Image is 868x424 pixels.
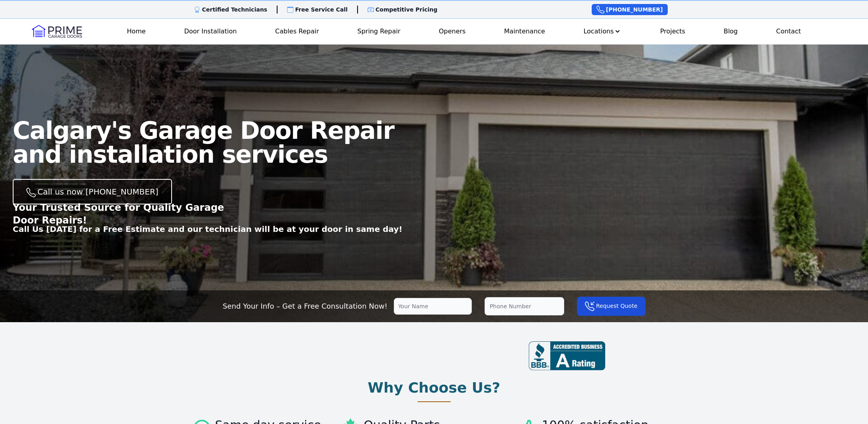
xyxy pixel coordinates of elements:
[295,6,348,14] p: Free Service Call
[501,23,548,39] a: Maintenance
[720,23,741,39] a: Blog
[32,25,82,38] img: Logo
[272,23,322,39] a: Cables Repair
[529,341,605,370] img: BBB-review
[375,6,438,14] p: Competitive Pricing
[13,201,242,227] p: Your Trusted Source for Quality Garage Door Repairs!
[124,23,149,39] a: Home
[580,23,625,39] button: Locations
[485,297,564,315] input: Phone Number
[773,23,804,39] a: Contact
[657,23,688,39] a: Projects
[13,117,394,168] span: Calgary's Garage Door Repair and installation services
[13,179,172,204] a: Call us now [PHONE_NUMBER]
[354,23,404,39] a: Spring Repair
[592,4,668,15] a: [PHONE_NUMBER]
[223,301,387,312] p: Send Your Info – Get a Free Consultation Now!
[368,380,500,396] h2: Why Choose Us?
[436,23,469,39] a: Openers
[181,23,240,39] a: Door Installation
[394,298,472,315] input: Your Name
[13,224,403,235] p: Call Us [DATE] for a Free Estimate and our technician will be at your door in same day!
[577,297,645,316] button: Request Quote
[202,6,267,14] p: Certified Technicians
